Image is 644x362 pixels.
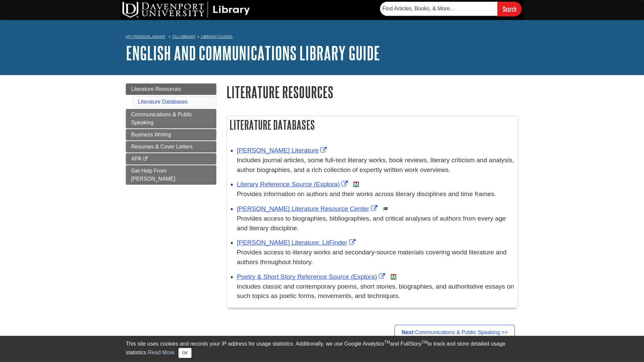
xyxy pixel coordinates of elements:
[237,181,350,188] a: Link opens in new window
[383,206,388,212] img: Scholarly or Peer Reviewed
[131,156,141,162] span: APA
[131,112,192,125] span: Communications & Public Speaking
[148,350,174,355] a: Read More
[131,144,193,149] span: Resumes & Cover Letters
[394,325,515,340] a: Next:Communications & Public Speaking >>
[380,2,522,16] form: Searches DU Library's articles, books, and more
[172,34,196,39] a: DU Library
[201,34,233,39] a: Library Guides
[237,147,328,154] a: Link opens in new window
[237,282,515,301] p: Includes classic and contemporary poems, short stories, biographies, and authoritative essays on ...
[126,83,216,95] a: Literature Resources
[237,273,387,280] a: Link opens in new window
[226,83,518,101] h1: Literature Resources
[126,34,165,40] a: My [PERSON_NAME]
[138,99,188,105] a: Literature Databases
[497,2,522,16] input: Search
[126,153,216,165] a: APA
[143,157,148,161] i: This link opens in a new window
[131,132,171,137] span: Business Writing
[126,109,216,128] a: Communications & Public Speaking
[237,214,515,233] p: Provides access to biographies, bibliographies, and critical analyses of authors from every age a...
[131,168,175,182] span: Get Help From [PERSON_NAME]
[126,83,216,185] div: Guide Page Menu
[237,189,515,199] p: Provides information on authors and their works across literary disciplines and time frames.
[126,43,380,63] a: English and Communications Library Guide
[391,274,396,280] img: MeL (Michigan electronic Library)
[354,182,359,187] img: MeL (Michigan electronic Library)
[122,2,250,18] img: DU Library
[237,205,379,212] a: Link opens in new window
[126,129,216,140] a: Business Writing
[380,2,497,16] input: Find Articles, Books, & More...
[237,156,515,175] p: Includes journal articles, some full-text literary works, book reviews, literary criticism and an...
[126,165,216,185] a: Get Help From [PERSON_NAME]
[131,86,181,92] span: Literature Resources
[126,340,518,358] div: This site uses cookies and records your IP address for usage statistics. Additionally, we use Goo...
[422,340,427,345] sup: TM
[237,239,357,246] a: Link opens in new window
[227,116,518,134] h2: Literature Databases
[401,329,415,335] strong: Next:
[126,141,216,153] a: Resumes & Cover Letters
[384,340,390,345] sup: TM
[126,32,518,43] nav: breadcrumb
[178,348,192,358] button: Close
[237,248,515,267] p: Provides access to literary works and secondary-source materials covering world literature and au...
